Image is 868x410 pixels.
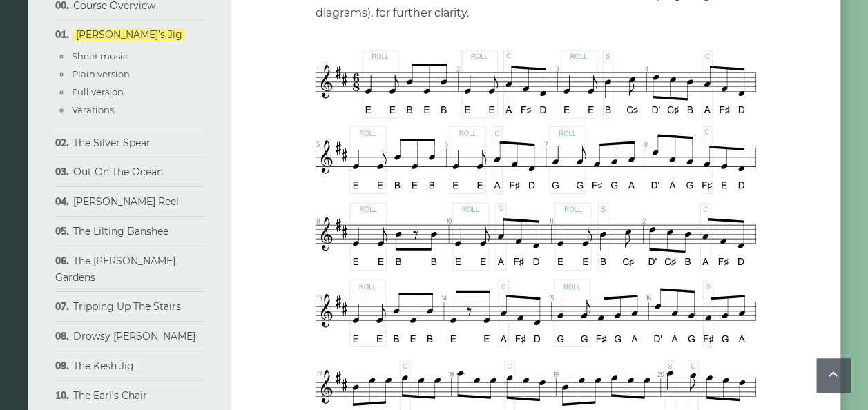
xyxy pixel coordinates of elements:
a: Full version [72,86,124,97]
a: Plain version [72,68,130,79]
a: Drowsy [PERSON_NAME] [73,330,195,342]
a: The [PERSON_NAME] Gardens [55,255,175,284]
a: Out On The Ocean [73,166,163,178]
a: The Kesh Jig [73,360,134,372]
a: The Silver Spear [73,137,151,149]
a: The Earl’s Chair [73,389,147,402]
a: [PERSON_NAME]’s Jig [73,28,185,41]
a: Sheet music [72,50,128,61]
a: Tripping Up The Stairs [73,300,181,313]
a: [PERSON_NAME] Reel [73,195,179,208]
a: Varations [72,104,114,115]
a: The Lilting Banshee [73,225,168,237]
